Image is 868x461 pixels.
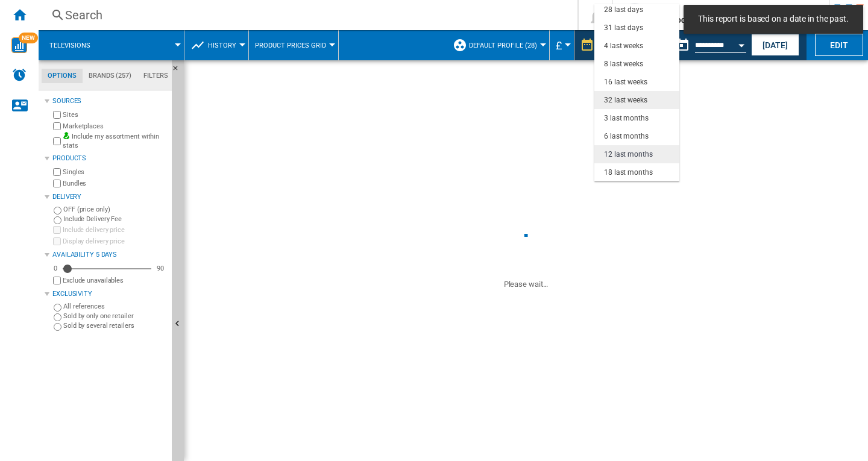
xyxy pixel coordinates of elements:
span: This report is based on a date in the past. [694,13,852,25]
div: 32 last weeks [604,95,647,105]
div: 28 last days [604,5,643,15]
div: 6 last months [604,131,649,142]
div: 4 last weeks [604,41,643,51]
div: 8 last weeks [604,59,643,69]
div: 18 last months [604,168,653,178]
div: 16 last weeks [604,77,647,87]
div: 31 last days [604,23,643,33]
div: 12 last months [604,149,653,160]
div: 3 last months [604,113,649,124]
